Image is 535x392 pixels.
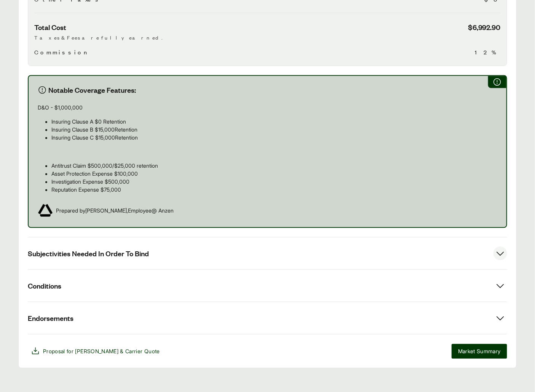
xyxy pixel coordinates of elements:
[28,314,73,323] span: Endorsements
[51,118,497,126] li: Insuring Clause A $0 Retention
[28,281,61,291] span: Conditions
[51,126,497,134] li: Insuring Clause B $15,000
[28,249,149,259] span: Subjectivities Needed In Order To Bind
[458,348,501,355] span: Market Summary
[28,270,507,302] button: Conditions
[28,344,163,359] button: Proposal for [PERSON_NAME] & Carrier Quote
[452,344,507,359] button: Market Summary
[468,22,501,32] span: $6,992.90
[115,135,138,141] span: Retention
[120,348,160,355] span: & Carrier Quote
[43,348,160,355] span: Proposal for
[34,33,501,41] p: Taxes & Fees are fully earned.
[28,238,507,270] button: Subjectivities Needed In Order To Bind
[34,48,90,57] span: Commission
[75,348,119,355] span: [PERSON_NAME]
[38,104,497,112] p: D&O - $1,000,000
[51,170,497,178] li: Asset Protection Expense $100,000
[115,127,137,133] span: Retention
[51,134,497,142] li: Insuring Clause C $15,000
[34,22,66,32] span: Total Cost
[28,302,507,334] button: Endorsements
[475,48,501,57] span: 12%
[51,178,497,186] li: Investigation Expense $500,000
[51,186,497,194] li: Reputation Expense $75,000
[56,207,174,215] span: Prepared by [PERSON_NAME] , Employee @ Anzen
[51,162,497,170] li: Antitrust Claim $500,000/$25,000 retention
[48,85,136,95] span: Notable Coverage Features:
